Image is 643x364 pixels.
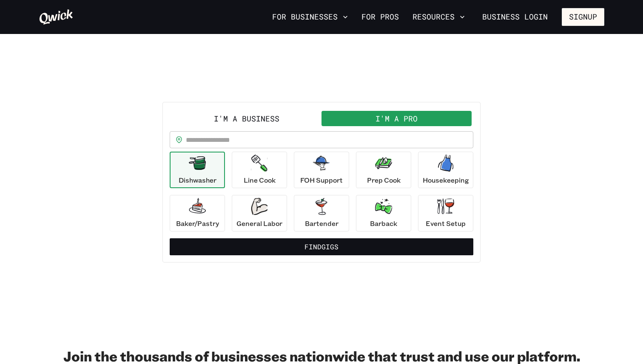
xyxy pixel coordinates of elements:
button: Signup [562,8,604,26]
button: Event Setup [418,195,473,231]
p: Housekeeping [423,175,469,185]
button: Dishwasher [170,152,225,188]
button: Housekeeping [418,152,473,188]
h2: PICK UP A SHIFT! [162,76,481,93]
button: Resources [409,10,468,24]
p: FOH Support [300,175,343,185]
p: Dishwasher [179,175,216,185]
button: FOH Support [294,152,349,188]
p: Barback [370,218,397,229]
button: Baker/Pastry [170,195,225,231]
button: Prep Cook [356,152,411,188]
p: Prep Cook [367,175,401,185]
p: Line Cook [244,175,276,185]
button: I'm a Pro [321,111,472,126]
button: Bartender [294,195,349,231]
button: For Businesses [269,10,351,24]
p: General Labor [236,218,282,229]
button: I'm a Business [171,111,321,126]
p: Baker/Pastry [176,218,219,229]
p: Event Setup [426,218,466,229]
button: FindGigs [170,238,473,255]
a: Business Login [475,8,555,26]
button: Line Cook [232,152,287,188]
button: General Labor [232,195,287,231]
a: For Pros [358,10,402,24]
button: Barback [356,195,411,231]
p: Bartender [305,218,339,229]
